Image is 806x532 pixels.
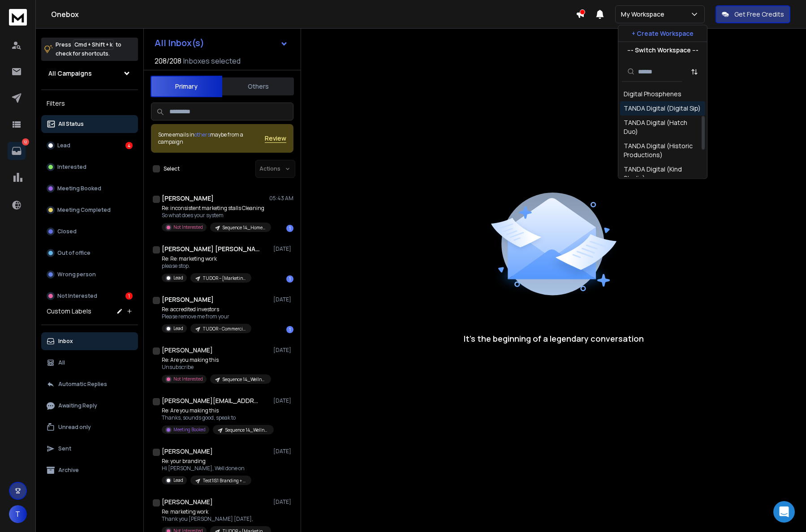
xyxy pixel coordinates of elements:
button: Sort by Sort A-Z [685,63,703,81]
button: Get Free Credits [715,5,790,23]
a: 12 [8,142,26,160]
div: TANDA Digital (Historic Productions) [624,142,702,159]
div: Open Intercom Messenger [773,501,795,523]
h1: Onebox [51,9,576,20]
button: T [9,505,27,523]
p: Get Free Credits [734,10,784,19]
div: Digital Phosphenes [624,90,681,99]
p: --- Switch Workspace --- [627,46,698,55]
p: + Create Workspace [632,29,694,38]
p: My Workspace [621,10,668,19]
div: TANDA Digital (Hatch Duo) [624,118,702,136]
p: 12 [22,138,29,146]
div: TANDA Digital (Kind Studio) [624,165,702,183]
div: TANDA Digital (Digital Sip) [624,104,701,113]
button: + Create Workspace [618,26,707,42]
img: logo [9,9,27,26]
